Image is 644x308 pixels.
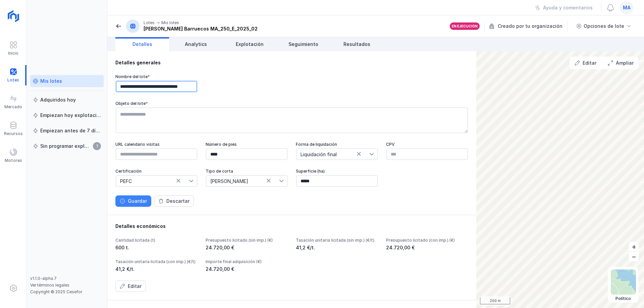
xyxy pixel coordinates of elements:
[40,112,101,119] div: Empiezan hoy explotación
[629,242,639,251] button: +
[531,2,597,13] button: Ayuda y comentarios
[30,125,104,137] a: Empiezan antes de 7 días
[115,37,169,51] a: Detalles
[115,223,468,230] div: Detalles económicos
[296,244,378,251] div: 41,2 €/t.
[623,4,631,11] span: ma
[40,143,91,149] div: Sin programar explotación
[40,127,101,134] div: Empiezan antes de 7 días
[30,283,69,288] a: Ver términos legales
[386,238,468,243] div: Presupuesto licitado (con imp.) (€)
[452,24,478,28] div: En ejecución
[116,176,189,186] span: PEFC
[616,60,634,66] div: Ampliar
[166,198,190,204] div: Descartar
[93,142,101,150] span: 1
[169,37,223,51] a: Analytics
[489,21,569,31] div: Creado por tu organización
[386,244,468,251] div: 24.720,00 €
[603,57,638,69] button: Ampliar
[4,131,23,136] div: Recursos
[115,59,468,66] div: Detalles generales
[236,41,264,48] span: Explotación
[206,259,288,264] div: Importe final adquisición (€)
[115,238,198,243] div: Cantidad licitada (t)
[30,94,104,106] a: Adquiridos hoy
[206,238,288,243] div: Presupuesto licitado (sin imp.) (€)
[629,252,639,261] button: –
[144,20,155,25] div: Lotes
[296,238,378,243] div: Tasación unitaria licitada (sin imp.) (€/t)
[115,259,198,264] div: Tasación unitaria licitada (con imp.) (€/t)
[132,41,152,48] span: Detalles
[115,142,198,147] div: URL calendario visitas
[30,289,104,295] div: Copyright © 2025 Cesefor
[206,169,288,174] div: Tipo de corta
[296,169,378,174] div: Superficie (ha)
[30,75,104,87] a: Mis lotes
[611,296,636,301] div: Político
[40,78,62,84] div: Mis lotes
[115,195,151,207] button: Guardar
[30,276,104,281] div: v1.1.0-alpha.7
[4,104,22,110] div: Mercado
[206,266,288,272] div: 24.720,00 €
[584,23,624,29] div: Opciones de lote
[5,8,22,24] img: logoRight.svg
[128,283,142,290] div: Editar
[288,41,318,48] span: Seguimiento
[276,37,330,51] a: Seguimiento
[30,140,104,152] a: Sin programar explotación1
[386,142,468,147] div: CPV
[115,101,468,106] div: Objeto del lote
[343,41,370,48] span: Resultados
[128,198,147,204] div: Guardar
[115,169,198,174] div: Certificación
[161,20,179,25] div: Mis lotes
[223,37,276,51] a: Explotación
[206,244,288,251] div: 24.720,00 €
[115,244,198,251] div: 600 t.
[206,176,279,186] span: Clara
[570,57,601,69] button: Editar
[30,109,104,121] a: Empiezan hoy explotación
[330,37,384,51] a: Resultados
[40,97,76,103] div: Adquiridos hoy
[115,266,198,272] div: 41,2 €/t.
[185,41,207,48] span: Analytics
[296,142,378,147] div: Forma de liquidación
[583,60,596,66] div: Editar
[144,25,258,32] div: [PERSON_NAME] Barruecos MA_250_E_2025_02
[543,4,593,11] div: Ayuda y comentarios
[297,149,369,160] span: Liquidación final
[115,74,198,79] div: Nombre del lote
[154,195,194,207] button: Descartar
[206,142,288,147] div: Número de pies
[8,51,18,56] div: Inicio
[611,269,636,295] img: political.webp
[115,281,146,292] button: Editar
[5,158,22,163] div: Motores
